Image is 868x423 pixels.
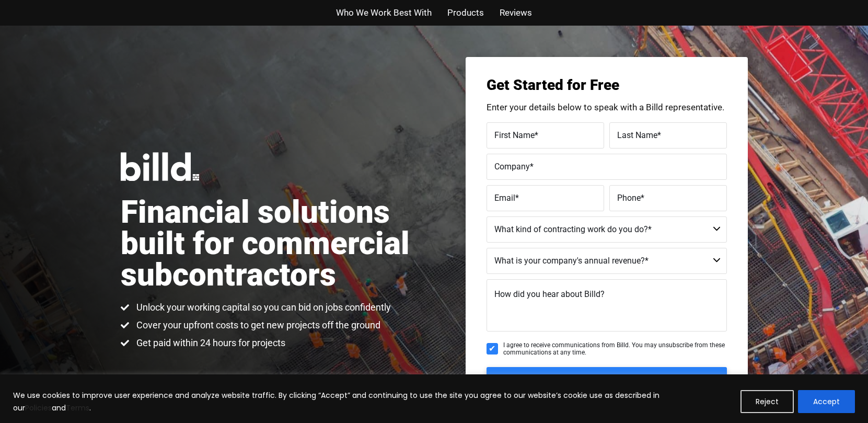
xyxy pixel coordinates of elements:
[500,5,532,20] a: Reviews
[66,403,89,413] a: Terms
[494,130,535,140] span: First Name
[487,343,498,355] input: I agree to receive communications from Billd. You may unsubscribe from these communications at an...
[494,289,605,299] span: How did you hear about Billd?
[13,389,733,414] p: We use cookies to improve user experience and analyze website traffic. By clicking “Accept” and c...
[617,130,657,140] span: Last Name
[25,403,52,413] a: Policies
[503,341,727,357] span: I agree to receive communications from Billd. You may unsubscribe from these communications at an...
[134,301,391,314] span: Unlock your working capital so you can bid on jobs confidently
[487,103,727,112] p: Enter your details below to speak with a Billd representative.
[121,197,434,291] h1: Financial solutions built for commercial subcontractors
[617,192,641,202] span: Phone
[487,367,727,398] input: GET IN TOUCH
[336,5,432,20] a: Who We Work Best With
[487,78,727,93] h3: Get Started for Free
[447,5,484,20] a: Products
[494,161,530,171] span: Company
[134,319,380,331] span: Cover your upfront costs to get new projects off the ground
[494,192,515,202] span: Email
[134,337,285,349] span: Get paid within 24 hours for projects
[798,390,855,413] button: Accept
[740,390,794,413] button: Reject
